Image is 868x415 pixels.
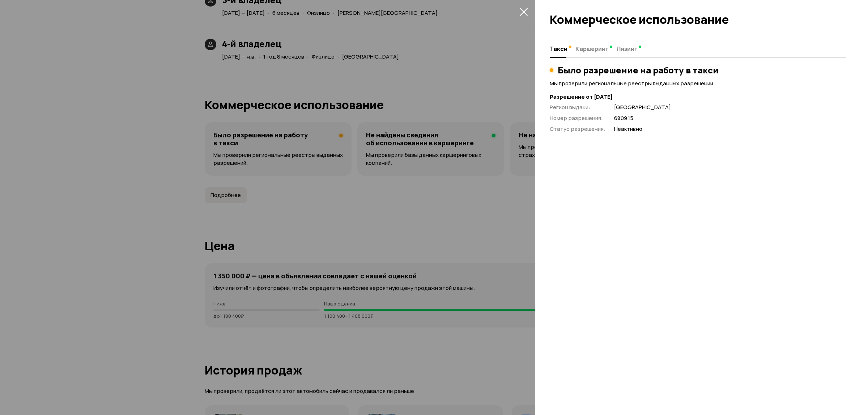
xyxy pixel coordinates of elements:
span: Лизинг [616,45,637,52]
p: Статус разрешения : [550,125,605,133]
p: Регион выдачи : [550,103,605,111]
p: Номер разрешения : [550,114,605,122]
p: 6809.15 [614,115,846,122]
h3: Было разрешение на работу в такси [558,65,719,75]
button: закрыть [518,6,529,17]
p: Мы проверили региональные реестры выданных разрешений. [550,80,846,87]
p: [GEOGRAPHIC_DATA] [614,104,846,111]
span: Каршеринг [575,45,608,52]
strong: Разрешение от [DATE] [550,93,846,101]
span: Такси [550,45,567,52]
p: Неактивно [614,125,846,133]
